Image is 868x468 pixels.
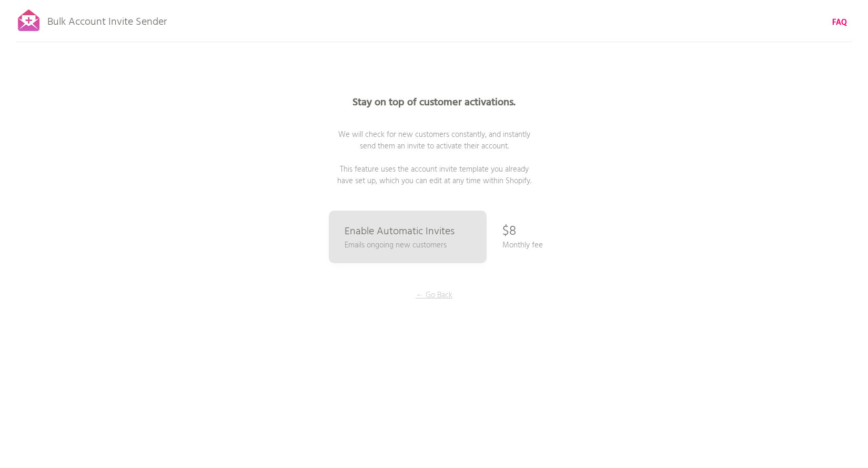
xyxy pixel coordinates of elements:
[832,17,847,28] a: FAQ
[345,226,455,237] p: Enable Automatic Invites
[352,94,516,111] b: Stay on top of customer activations.
[502,240,543,251] p: Monthly fee
[47,6,167,33] p: Bulk Account Invite Sender
[395,290,473,301] p: ← Go Back
[345,240,447,251] p: Emails ongoing new customers
[502,216,516,247] p: $8
[337,128,531,187] span: We will check for new customers constantly, and instantly send them an invite to activate their a...
[329,211,487,263] a: Enable Automatic Invites Emails ongoing new customers
[832,16,847,29] b: FAQ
